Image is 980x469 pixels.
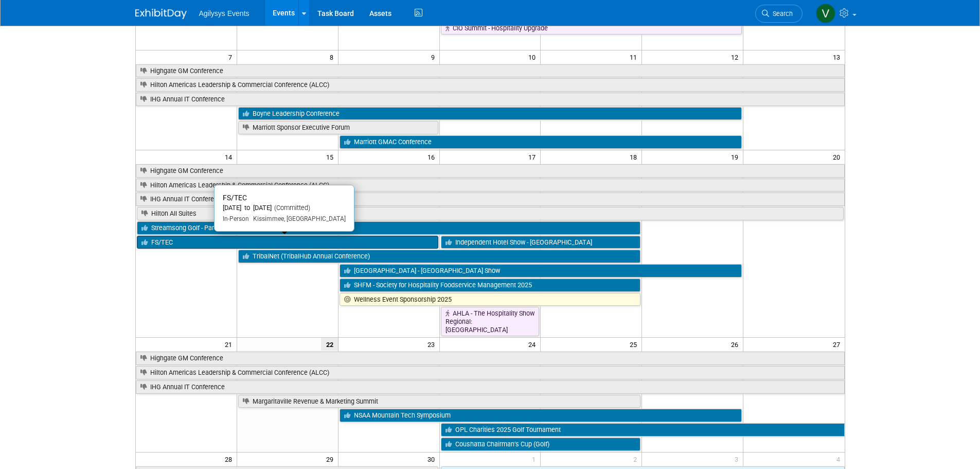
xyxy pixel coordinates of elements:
[632,453,642,465] span: 2
[832,338,845,351] span: 27
[223,194,247,202] span: FS/TEC
[136,93,845,106] a: IHG Annual IT Conference
[227,50,237,63] span: 7
[325,150,338,163] span: 15
[199,9,250,18] span: Agilysys Events
[527,50,540,63] span: 10
[441,423,845,437] a: OPL Charities 2025 Golf Tournament
[527,150,540,163] span: 17
[136,193,845,206] a: IHG Annual IT Conference
[629,150,642,163] span: 18
[734,453,743,465] span: 3
[832,50,845,63] span: 13
[426,453,439,465] span: 30
[730,150,743,163] span: 19
[137,236,438,249] a: FS/TEC
[426,338,439,351] span: 23
[224,453,237,465] span: 28
[136,179,845,192] a: Hilton Americas Leadership & Commercial Conference (ALCC)
[223,204,346,213] div: [DATE] to [DATE]
[238,250,640,263] a: TribalNet (TribalHub Annual Conference)
[340,293,641,306] a: Wellness Event Sponsorship 2025
[816,4,835,23] img: Vaitiare Munoz
[238,107,742,120] a: Boyne Leadership Conference
[238,395,640,408] a: Margaritaville Revenue & Marketing Summit
[321,338,338,351] span: 22
[430,50,439,63] span: 9
[755,5,803,23] a: Search
[136,164,845,178] a: Highgate GM Conference
[527,338,540,351] span: 24
[340,279,641,292] a: SHFM - Society for Hospitality Foodservice Management 2025
[136,380,845,394] a: IHG Annual IT Conference
[441,22,742,35] a: CIO Summit - Hospitality Upgrade
[441,438,641,451] a: Coushatta Chairman’s Cup (Golf)
[340,135,742,149] a: Marriott GMAC Conference
[223,215,249,222] span: In-Person
[329,50,338,63] span: 8
[769,10,793,18] span: Search
[249,215,346,222] span: Kissimmee, [GEOGRAPHIC_DATA]
[136,78,845,92] a: Hilton Americas Leadership & Commercial Conference (ALCC)
[629,338,642,351] span: 25
[426,150,439,163] span: 16
[832,150,845,163] span: 20
[137,221,641,235] a: Streamsong Golf - Partner Event
[531,453,540,465] span: 1
[835,453,845,465] span: 4
[340,409,742,422] a: NSAA Mountain Tech Symposium
[730,338,743,351] span: 26
[325,453,338,465] span: 29
[340,264,742,277] a: [GEOGRAPHIC_DATA] - [GEOGRAPHIC_DATA] Show
[224,338,237,351] span: 21
[136,366,845,379] a: Hilton Americas Leadership & Commercial Conference (ALCC)
[136,352,845,365] a: Highgate GM Conference
[136,64,845,78] a: Highgate GM Conference
[135,9,187,19] img: ExhibitDay
[238,121,438,134] a: Marriott Sponsor Executive Forum
[629,50,642,63] span: 11
[137,207,844,220] a: Hilton All Suites
[730,50,743,63] span: 12
[441,236,641,249] a: Independent Hotel Show - [GEOGRAPHIC_DATA]
[272,204,310,212] span: (Committed)
[224,150,237,163] span: 14
[441,307,540,336] a: AHLA - The Hospitality Show Regional: [GEOGRAPHIC_DATA]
